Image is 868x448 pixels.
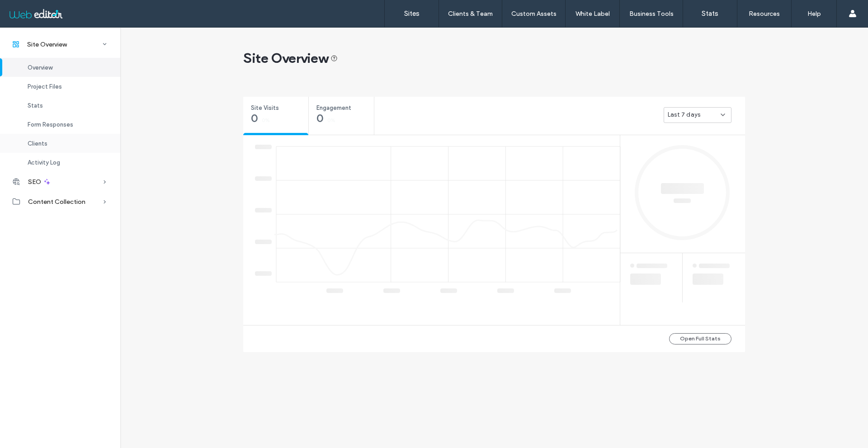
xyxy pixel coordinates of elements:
[693,274,723,285] span: ‌
[699,264,730,268] span: ‌
[255,240,272,244] span: ‌
[554,288,571,295] div: ‌
[661,183,704,194] div: ‌
[28,178,41,186] span: SEO
[702,9,718,18] label: Stats
[255,207,264,221] div: ‌
[668,110,700,119] span: Last 7 days
[255,176,272,181] span: ‌
[630,263,634,270] div: ‌
[28,102,43,109] span: Stats
[749,10,780,18] label: Resources
[807,10,821,18] label: Help
[251,114,258,123] span: 0
[554,288,571,293] span: ‌
[511,10,557,18] label: Custom Assets
[28,83,62,90] span: Project Files
[243,49,338,67] span: Site Overview
[28,159,60,166] span: Activity Log
[440,288,457,293] span: ‌
[383,288,400,295] div: ‌
[630,264,634,268] span: ‌
[316,104,360,113] span: Engagement
[630,274,661,285] span: ‌
[440,288,457,295] div: ‌
[262,116,270,125] span: 0%
[576,10,610,18] label: White Label
[255,176,264,189] div: ‌
[326,288,343,295] div: ‌
[255,144,264,158] div: ‌
[637,264,667,268] span: ‌
[28,198,85,206] span: Content Collection
[28,140,47,147] span: Clients
[497,288,514,293] span: ‌
[404,9,420,18] label: Sites
[327,116,335,125] span: 0%
[383,288,400,293] span: ‌
[693,263,697,270] div: ‌
[255,208,272,212] span: ‌
[629,10,674,18] label: Business Tools
[448,10,493,18] label: Clients & Team
[251,104,295,113] span: Site Visits
[674,198,691,205] div: ‌
[316,114,323,123] span: 0
[255,239,264,253] div: ‌
[255,271,264,284] div: ‌
[669,333,731,344] button: Open Full Stats
[28,121,73,128] span: Form Responses
[674,198,691,203] span: ‌
[326,288,343,293] span: ‌
[497,288,514,295] div: ‌
[28,64,52,71] span: Overview
[693,264,697,268] span: ‌
[27,41,67,48] span: Site Overview
[661,183,704,194] span: ‌
[255,145,272,149] span: ‌
[255,271,272,276] span: ‌
[20,6,39,14] span: Help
